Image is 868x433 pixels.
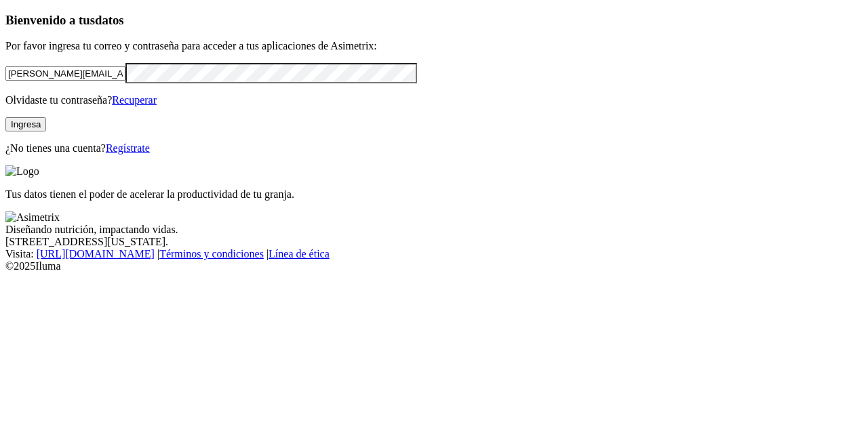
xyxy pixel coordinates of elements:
[112,94,157,106] a: Recuperar
[5,236,863,248] div: [STREET_ADDRESS][US_STATE].
[5,260,863,272] div: © 2025 Iluma
[106,142,150,154] a: Regístrate
[159,248,264,260] a: Términos y condiciones
[5,248,863,260] div: Visita : | |
[5,13,863,28] h3: Bienvenido a tus
[269,248,330,260] a: Línea de ética
[5,224,863,236] div: Diseñando nutrición, impactando vidas.
[5,211,60,224] img: Asimetrix
[5,94,863,106] p: Olvidaste tu contraseña?
[5,40,863,52] p: Por favor ingresa tu correo y contraseña para acceder a tus aplicaciones de Asimetrix:
[5,142,863,154] p: ¿No tienes una cuenta?
[5,165,39,178] img: Logo
[95,13,124,27] span: datos
[5,188,863,201] p: Tus datos tienen el poder de acelerar la productividad de tu granja.
[5,66,125,81] input: Tu correo
[37,248,155,260] a: [URL][DOMAIN_NAME]
[5,117,46,131] button: Ingresa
